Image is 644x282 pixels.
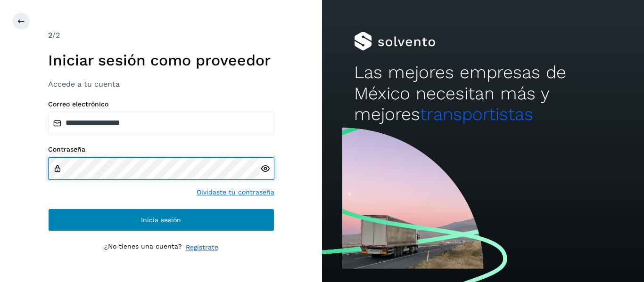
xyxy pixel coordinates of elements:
h1: Iniciar sesión como proveedor [48,51,274,69]
h3: Accede a tu cuenta [48,80,274,89]
a: Regístrate [186,242,218,252]
label: Contraseña [48,145,274,153]
span: Inicia sesión [141,217,181,223]
a: Olvidaste tu contraseña [197,187,274,197]
p: ¿No tienes una cuenta? [104,242,182,252]
span: 2 [48,31,52,40]
button: Inicia sesión [48,209,274,231]
label: Correo electrónico [48,100,274,108]
div: /2 [48,30,274,41]
h2: Las mejores empresas de México necesitan más y mejores [354,62,611,125]
span: transportistas [420,104,533,124]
